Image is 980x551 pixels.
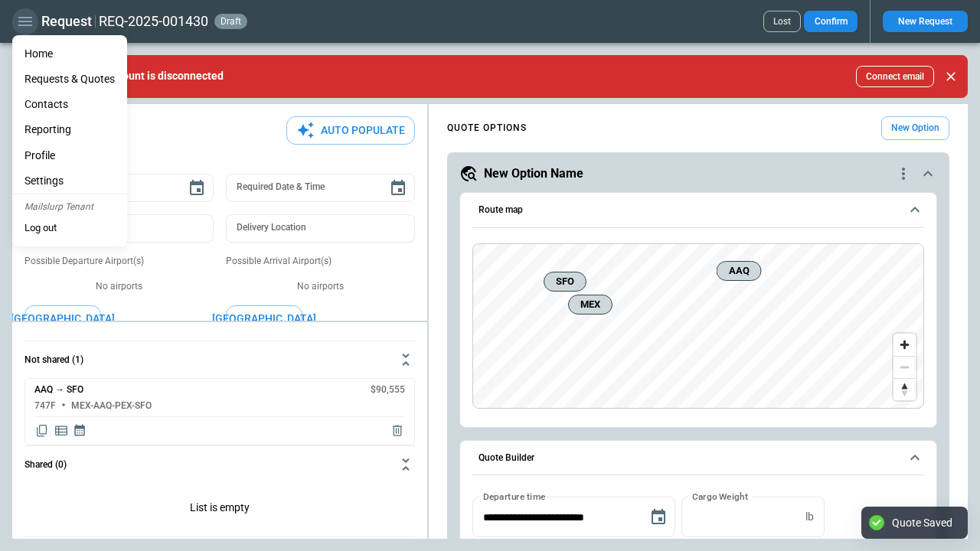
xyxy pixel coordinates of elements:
[12,194,127,217] p: Mailslurp Tenant
[12,117,127,142] a: Reporting
[12,143,127,168] a: Profile
[12,41,127,67] a: Home
[12,92,127,117] a: Contacts
[12,67,127,92] a: Requests & Quotes
[12,168,127,194] a: Settings
[892,516,952,530] div: Quote Saved
[12,217,69,240] button: Log out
